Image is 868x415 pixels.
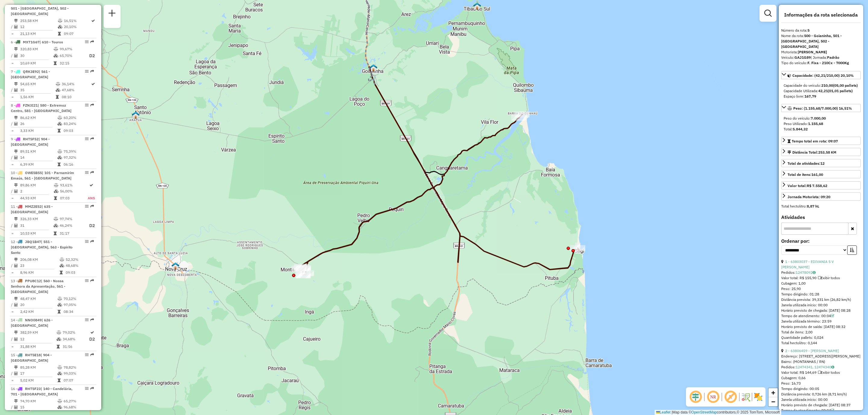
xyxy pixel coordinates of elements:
[90,40,94,44] em: Rota exportada
[106,7,118,21] a: Nova sessão e pesquisa
[473,2,481,10] img: Tibau do Sul
[11,128,14,134] td: =
[769,397,778,406] a: Zoom out
[56,95,59,99] i: Tempo total em rota
[20,263,59,269] td: 23
[11,335,14,343] td: /
[85,70,89,73] em: Opções
[84,52,95,59] p: D2
[54,224,58,227] i: % de utilização da cubagem
[25,353,41,357] span: RHT5E18
[11,24,14,30] td: /
[781,313,861,319] div: Tempo de atendimento: 00:04
[62,329,89,335] td: 79,02%
[20,128,57,134] td: 3,33 KM
[20,370,57,376] td: 17
[14,19,18,23] i: Distância Total
[788,183,827,189] div: Valor total:
[771,389,775,396] span: +
[14,25,18,29] i: Total de Atividades
[65,263,94,269] td: 48,68%
[11,188,14,194] td: /
[11,279,65,294] span: | 560 - Nossa Senhora da Apresentação, 561 - [GEOGRAPHIC_DATA]
[781,214,861,220] h4: Atividades
[11,121,14,127] td: /
[11,40,63,44] span: 6 -
[691,410,717,414] a: OpenStreetMap
[14,183,18,187] i: Distância Total
[14,150,18,153] i: Distância Total
[655,410,781,415] div: Map data © contributors,© 2025 TomTom, Microsoft
[58,163,61,166] i: Tempo total em rota
[85,40,89,44] em: Opções
[54,61,57,65] i: Tempo total em rota
[11,279,65,294] span: 13 -
[14,224,18,227] i: Total de Atividades
[11,230,14,236] td: =
[85,103,89,107] em: Opções
[20,257,59,263] td: 206,08 KM
[58,156,62,159] i: % de utilização da cubagem
[11,302,14,308] td: /
[85,204,89,208] em: Opções
[14,337,18,341] i: Total de Atividades
[820,161,825,166] strong: 12
[63,302,94,308] td: 97,05%
[14,331,18,334] i: Distância Total
[784,83,858,88] div: Capacidade do veículo:
[87,195,95,201] td: ANS
[11,60,14,66] td: =
[811,55,839,60] span: | Jornada:
[58,303,62,307] i: % de utilização da cubagem
[818,89,828,93] strong: 42,21
[54,47,58,51] i: % de utilização do peso
[90,103,94,107] em: Rota exportada
[20,60,53,66] td: 10,69 KM
[794,55,811,60] strong: GAJ1G89
[781,286,861,292] div: Peso: 25,90
[90,331,94,334] i: Rota otimizada
[781,364,861,370] div: Pedidos:
[63,128,94,134] td: 09:03
[781,335,861,340] div: Quantidade pallets: 0,024
[807,28,810,33] strong: 5
[20,148,57,154] td: 89,51 KM
[57,337,61,341] i: % de utilização da cubagem
[741,392,750,402] img: Fluxo de ruas
[807,183,827,188] strong: R$ 7.558,62
[14,297,18,301] i: Distância Total
[11,137,50,147] span: 9 -
[23,40,39,44] span: MXT1G67
[20,329,56,335] td: 382,59 KM
[781,12,861,18] h4: Informações da rota selecionada
[818,276,840,280] span: Exibir todos
[59,52,83,60] td: 65,70%
[20,188,54,194] td: 2
[63,115,94,121] td: 60,20%
[784,88,858,94] div: Capacidade Utilizada:
[11,263,14,269] td: /
[769,388,778,397] a: Zoom in
[788,194,830,200] div: Jornada Motorista: 09:20
[63,309,94,315] td: 08:34
[25,170,42,175] span: OWE5B55
[14,116,18,120] i: Distância Total
[132,111,140,119] img: Santo Antonio
[20,335,56,343] td: 12
[11,170,74,180] span: | 101 - Parnamirim Emaús, 561 - [GEOGRAPHIC_DATA]
[90,353,94,357] em: Rota exportada
[798,50,827,54] strong: [PERSON_NAME]
[762,7,774,19] a: Exibir filtros
[63,370,94,376] td: 99,03%
[20,230,53,236] td: 10,53 KM
[171,262,179,270] img: Nova Cruz
[90,204,94,208] em: Rota exportada
[20,222,53,229] td: 31
[90,183,93,187] i: Rota otimizada
[58,32,61,36] i: Tempo total em rota
[54,189,58,193] i: % de utilização da cubagem
[370,64,377,72] img: PA - Goianinha
[14,217,18,221] i: Distância Total
[63,161,94,167] td: 06:16
[781,159,861,167] a: Total de atividades:12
